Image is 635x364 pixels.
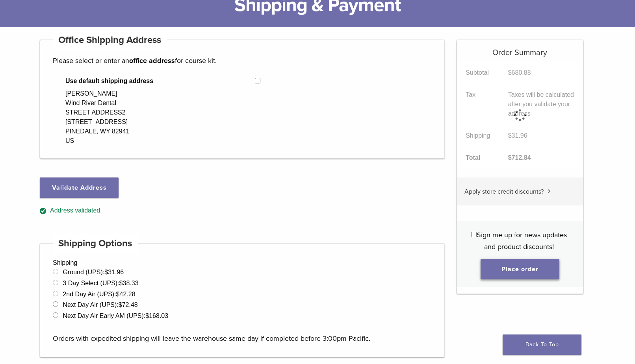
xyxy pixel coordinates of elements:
[63,269,124,275] label: Ground (UPS):
[119,301,138,308] bdi: 72.48
[464,188,544,196] span: Apply store credit discounts?
[457,40,583,57] h5: Order Summary
[503,334,581,355] a: Back To Top
[63,280,138,286] label: 3 Day Select (UPS):
[53,31,167,50] h4: Office Shipping Address
[119,280,139,286] bdi: 38.33
[481,259,559,279] button: Place order
[40,177,119,198] button: Validate Address
[53,234,138,253] h4: Shipping Options
[145,312,168,319] bdi: 168.03
[119,280,123,286] span: $
[145,312,149,319] span: $
[53,321,432,344] p: Orders with expedited shipping will leave the warehouse same day if completed before 3:00pm Pacific.
[63,301,137,308] label: Next Day Air (UPS):
[104,269,108,275] span: $
[40,243,445,357] div: Shipping
[116,291,120,297] span: $
[104,269,124,275] bdi: 31.96
[119,301,122,308] span: $
[65,76,255,86] span: Use default shipping address
[63,291,135,297] label: 2nd Day Air (UPS):
[129,56,175,65] strong: office address
[40,206,445,216] div: Address validated.
[65,89,129,146] div: [PERSON_NAME] Wind River Dental STREET ADDRESS2 [STREET_ADDRESS] PINEDALE, WY 82941 US
[477,231,567,251] span: Sign me up for news updates and product discounts!
[63,312,168,319] label: Next Day Air Early AM (UPS):
[116,291,136,297] bdi: 42.28
[548,189,551,193] img: caret.svg
[471,232,477,237] input: Sign me up for news updates and product discounts!
[53,55,432,67] p: Please select or enter an for course kit.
